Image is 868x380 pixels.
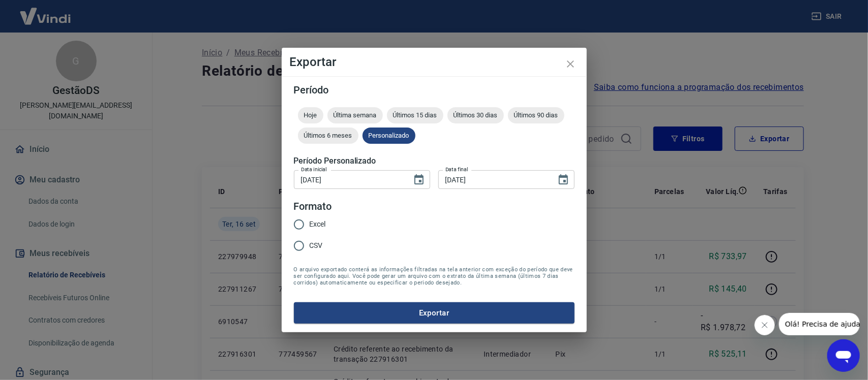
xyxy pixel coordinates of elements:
[327,107,383,123] div: Última semana
[447,107,504,123] div: Últimos 30 dias
[310,240,323,251] span: CSV
[294,302,575,324] button: Exportar
[363,128,415,144] div: Personalizado
[779,313,860,335] iframe: Mensagem da empresa
[363,132,415,139] span: Personalizado
[409,170,429,190] button: Choose date, selected date is 15 de set de 2025
[508,107,564,123] div: Últimos 90 dias
[508,111,564,119] span: Últimos 90 dias
[294,199,332,214] legend: Formato
[298,107,323,123] div: Hoje
[827,339,860,372] iframe: Botão para abrir a janela de mensagens
[290,56,579,68] h4: Exportar
[387,111,443,119] span: Últimos 15 dias
[6,7,85,15] span: Olá! Precisa de ajuda?
[294,156,575,166] h5: Período Personalizado
[755,315,775,335] iframe: Fechar mensagem
[327,111,383,119] span: Última semana
[438,170,549,189] input: DD/MM/YYYY
[294,266,575,286] span: O arquivo exportado conterá as informações filtradas na tela anterior com exceção do período que ...
[445,166,468,173] label: Data final
[298,111,323,119] span: Hoje
[387,107,443,123] div: Últimos 15 dias
[294,85,575,95] h5: Período
[298,132,358,139] span: Últimos 6 meses
[301,166,327,173] label: Data inicial
[447,111,504,119] span: Últimos 30 dias
[558,52,583,76] button: close
[294,170,405,189] input: DD/MM/YYYY
[298,128,358,144] div: Últimos 6 meses
[310,219,326,230] span: Excel
[553,170,574,190] button: Choose date, selected date is 16 de set de 2025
